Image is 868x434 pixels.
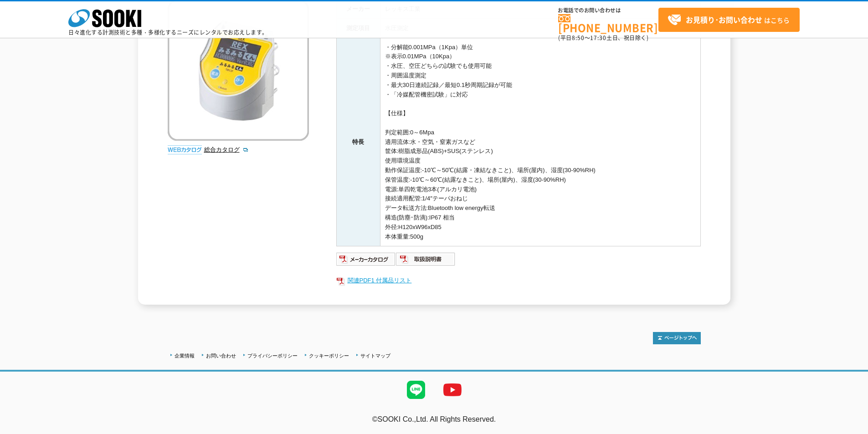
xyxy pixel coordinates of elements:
[668,13,790,27] span: はこちら
[206,353,236,358] a: お問い合わせ
[590,34,606,42] span: 17:30
[398,372,434,408] img: LINE
[572,34,585,42] span: 8:50
[68,30,268,35] p: 日々進化する計測技術と多種・多様化するニーズにレンタルでお応えします。
[558,14,658,33] a: [PHONE_NUMBER]
[396,252,456,266] img: 取扱説明書
[168,145,202,154] img: webカタログ
[336,275,701,286] a: 関連PDF1 付属品リスト
[558,8,658,13] span: お電話でのお問い合わせは
[434,372,471,408] img: YouTube
[336,258,396,265] a: メーカーカタログ
[204,146,249,153] a: 総合カタログ
[247,353,298,358] a: プライバシーポリシー
[175,353,195,358] a: 企業情報
[336,252,396,266] img: メーカーカタログ
[653,332,701,344] img: トップページへ
[558,34,648,42] span: (平日 ～ 土日、祝日除く)
[360,353,390,358] a: サイトマップ
[686,14,762,25] strong: お見積り･お問い合わせ
[396,258,456,265] a: 取扱説明書
[309,353,349,358] a: クッキーポリシー
[380,38,700,246] td: ・分解能0.001MPa（1Kpa）単位 ※表示0.01MPa（10Kpa） ・水圧、空圧どちらの試験でも使用可能 ・周囲温度測定 ・最大30日連続記録／最短0.1秒周期記録が可能 ・「冷媒配管...
[833,425,868,433] a: テストMail
[336,38,380,246] th: 特長
[658,8,800,32] a: お見積り･お問い合わせはこちら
